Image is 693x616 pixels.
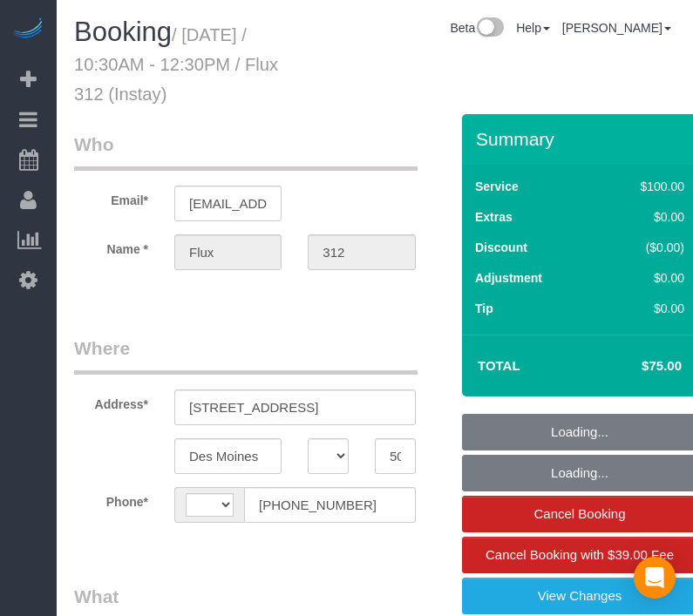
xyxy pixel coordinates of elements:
img: Automaid Logo [10,17,45,42]
input: Phone* [244,487,416,523]
div: $100.00 [603,178,684,195]
strong: Total [478,358,520,373]
label: Email* [61,186,161,209]
label: Name * [61,234,161,258]
div: Open Intercom Messenger [634,557,676,599]
label: Tip [475,300,493,317]
span: Booking [74,17,172,47]
label: Adjustment [475,269,542,287]
img: New interface [475,17,504,40]
input: Zip Code* [375,438,416,474]
input: Last Name* [308,234,415,270]
div: $0.00 [603,269,684,287]
input: Email* [174,186,282,221]
div: ($0.00) [603,239,684,256]
input: First Name* [174,234,282,270]
a: Beta [450,21,504,35]
label: Extras [475,208,513,226]
div: $0.00 [603,208,684,226]
span: Cancel Booking with $39.00 Fee [486,547,674,562]
label: Discount [475,239,527,256]
label: Address* [61,389,161,413]
h3: Summary [476,129,689,149]
h4: $75.00 [589,359,682,374]
label: Phone* [61,487,161,511]
a: [PERSON_NAME] [562,21,671,35]
small: / [DATE] / 10:30AM - 12:30PM / Flux 312 (Instay) [74,25,278,104]
a: Help [516,21,550,35]
input: City* [174,438,282,474]
legend: Who [74,132,418,171]
div: $0.00 [603,300,684,317]
label: Service [475,178,519,195]
legend: Where [74,335,418,375]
